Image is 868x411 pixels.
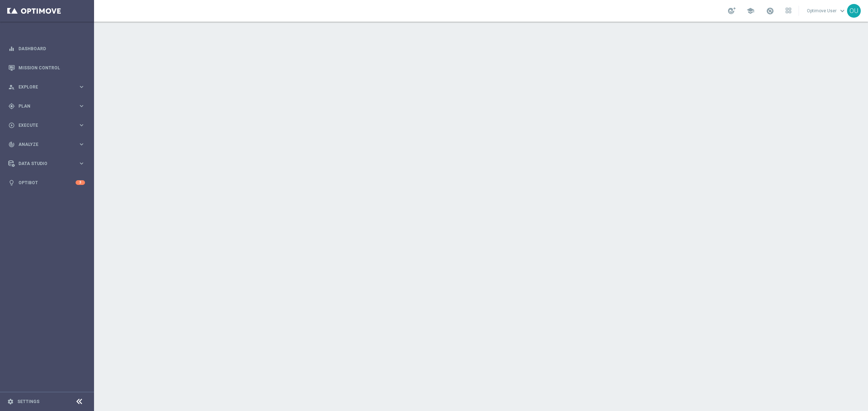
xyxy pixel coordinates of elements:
[8,180,85,186] button: lightbulb Optibot 3
[8,161,85,166] button: Data Studio keyboard_arrow_right
[7,398,14,405] i: settings
[78,160,85,167] i: keyboard_arrow_right
[18,142,78,147] span: Analyze
[838,7,846,15] span: keyboard_arrow_down
[8,103,85,109] button: gps_fixed Plan keyboard_arrow_right
[18,85,78,89] span: Explore
[18,39,85,58] a: Dashboard
[8,65,85,71] button: Mission Control
[8,46,15,52] i: equalizer
[746,7,754,15] span: school
[8,141,78,148] div: Analyze
[8,160,78,167] div: Data Studio
[8,173,85,192] div: Optibot
[847,4,861,18] div: OU
[18,58,85,77] a: Mission Control
[8,179,15,186] i: lightbulb
[8,122,85,128] button: play_circle_outline Execute keyboard_arrow_right
[8,103,15,109] i: gps_fixed
[8,39,85,58] div: Dashboard
[76,180,85,185] div: 3
[8,142,85,147] button: track_changes Analyze keyboard_arrow_right
[18,173,76,192] a: Optibot
[8,84,15,90] i: person_search
[8,46,85,52] button: equalizer Dashboard
[8,58,85,77] div: Mission Control
[17,399,39,404] a: Settings
[8,141,15,148] i: track_changes
[8,122,78,129] div: Execute
[78,103,85,109] i: keyboard_arrow_right
[78,122,85,129] i: keyboard_arrow_right
[18,104,78,108] span: Plan
[78,141,85,148] i: keyboard_arrow_right
[8,84,78,90] div: Explore
[18,123,78,127] span: Execute
[806,5,847,16] a: Optimove Userkeyboard_arrow_down
[8,84,85,90] button: person_search Explore keyboard_arrow_right
[8,122,15,129] i: play_circle_outline
[78,83,85,90] i: keyboard_arrow_right
[8,103,78,109] div: Plan
[18,161,78,166] span: Data Studio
